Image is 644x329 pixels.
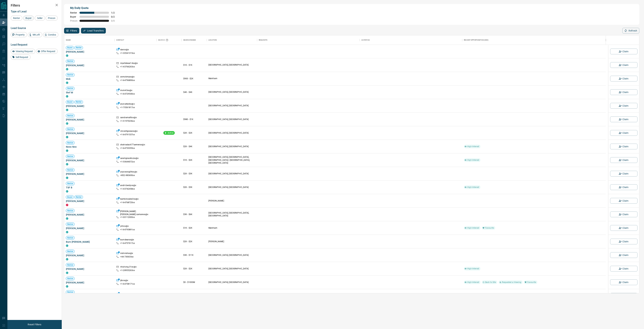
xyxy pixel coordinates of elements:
p: [GEOGRAPHIC_DATA], [GEOGRAPHIC_DATA] [208,172,255,175]
p: $2K - $2K [183,240,205,243]
div: condos.ca [66,272,68,274]
p: [GEOGRAPHIC_DATA], [GEOGRAPHIC_DATA] [208,104,255,107]
span: [PERSON_NAME] [66,104,113,108]
p: jibrxx@x [120,279,128,283]
span: [PERSON_NAME] [66,159,113,162]
p: +1- 64791537xx [120,133,135,136]
p: $980 - $1K [183,118,205,121]
div: condos.ca [66,95,68,98]
div: property.ca [66,204,68,206]
span: Offer Request [40,50,57,53]
div: Viewing Request [11,49,35,54]
p: [GEOGRAPHIC_DATA], [GEOGRAPHIC_DATA] [208,91,255,94]
span: [PERSON_NAME] [66,132,113,135]
p: +1- 43742458xx [120,188,135,190]
p: [PERSON_NAME] [208,199,255,202]
p: $1K - $2K [183,226,205,229]
div: Search [158,35,169,45]
p: bambinoalex3xx@x [120,198,139,201]
p: [GEOGRAPHIC_DATA], [GEOGRAPHIC_DATA] [208,186,255,189]
p: [PERSON_NAME] [208,240,255,243]
span: [PERSON_NAME] [66,254,113,257]
span: Active [166,132,175,134]
div: condos.ca [66,136,68,138]
div: Search Range [182,35,207,45]
span: Stef M [66,91,113,94]
span: Buyer [66,46,74,49]
span: Renter [66,264,74,266]
p: +44- 730633xx [120,255,134,258]
p: +1- 50644072xx [120,160,135,163]
span: TSF B [66,186,113,189]
button: Claim [610,103,637,109]
span: Condos [47,33,57,36]
button: Claim [610,279,637,285]
span: Nnnn Nnn [66,145,113,148]
button: Claim [610,239,637,244]
button: Claim [610,89,637,95]
button: Claim [610,157,637,163]
p: +1- 30541315xx [120,52,135,55]
div: Contact [115,35,156,45]
span: Favourite [526,281,537,284]
p: $2K - $4K [183,145,205,148]
p: $1K - $2K [183,159,205,162]
div: Recent Opportunities (30d) [464,35,489,45]
p: snmokmaxx@x [120,75,135,79]
span: Renter [70,11,77,14]
p: $2K - $2K [183,267,205,270]
button: Refresh [622,28,639,34]
span: Requested a Viewing [501,281,522,284]
span: Renter [74,101,83,103]
div: condos.ca [66,258,68,260]
span: Seller [36,17,44,19]
span: Buyer [66,196,74,199]
div: Location [207,35,257,45]
span: Renter [66,250,74,253]
span: High Interest [466,186,480,189]
span: Buyer [66,101,74,103]
span: Renter [74,46,83,49]
div: Location [208,35,217,45]
span: [PERSON_NAME] [66,64,113,67]
div: condos.ca [66,149,68,152]
span: Precon [47,17,57,19]
p: andrii.berdyxx@x [120,184,136,188]
p: shahradach77aemenxx@x [120,143,145,147]
span: 0 / 2 [111,15,118,18]
p: $2K - $3K [183,172,205,175]
button: Claim [610,184,637,190]
p: $2K - $2K [183,131,205,134]
p: $3K - $6K [183,213,205,216]
span: [PERSON_NAME] [66,213,113,216]
p: +1- 64768720xx [120,201,135,204]
p: $0 - $1000M [183,281,205,284]
span: [PERSON_NAME] [66,199,113,203]
span: Mok [66,77,113,81]
button: Lead Transfers [81,28,106,34]
div: Recent Opportunities (30d) [462,35,606,45]
span: [PERSON_NAME] [66,118,113,121]
span: Buyer [70,15,77,18]
p: [GEOGRAPHIC_DATA], [GEOGRAPHIC_DATA], [GEOGRAPHIC_DATA] [208,212,255,217]
span: High Interest [466,267,480,270]
div: condos.ca [66,122,68,125]
p: [PERSON_NAME].[PERSON_NAME].camarexx@x [120,210,155,216]
p: +1- 64758171xx [120,283,135,285]
span: Renter [66,182,74,185]
span: 1 / 2 [111,11,118,14]
button: Claim [610,116,637,122]
div: Buyer [23,16,34,21]
p: [GEOGRAPHIC_DATA], [GEOGRAPHIC_DATA] [208,132,255,134]
span: [PERSON_NAME] [66,50,113,53]
div: Property [11,32,27,37]
p: $1K - $1K [183,64,205,67]
span: Renter [66,169,74,171]
button: Claim [610,76,637,81]
button: Claim [610,171,637,176]
p: +1- 64733359xx [120,147,135,150]
div: AI Status [361,35,370,45]
span: Renter [66,73,74,76]
h2: Filters [11,3,58,7]
p: My Daily Quota [70,6,118,10]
